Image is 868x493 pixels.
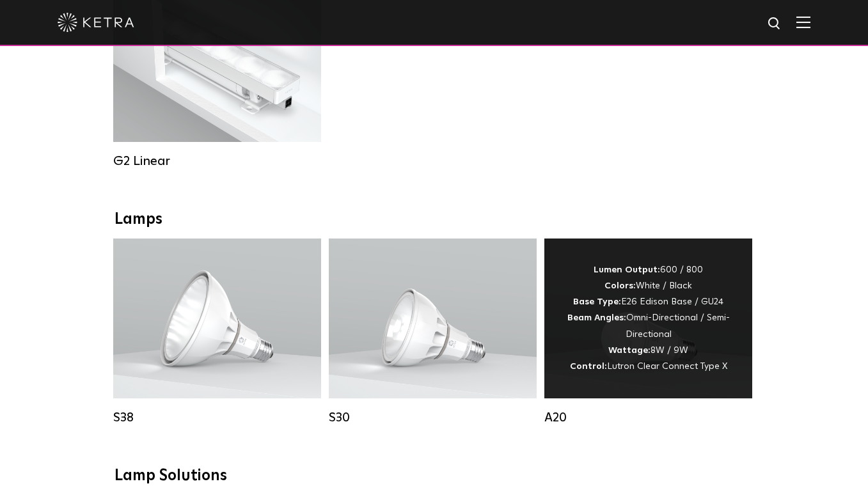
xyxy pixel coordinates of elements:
[329,410,537,425] div: S30
[544,410,752,425] div: A20
[544,239,752,424] a: A20 Lumen Output:600 / 800Colors:White / BlackBase Type:E26 Edison Base / GU24Beam Angles:Omni-Di...
[567,313,626,322] strong: Beam Angles:
[608,346,651,355] strong: Wattage:
[329,239,537,424] a: S30 Lumen Output:1100Colors:White / BlackBase Type:E26 Edison Base / GU24Beam Angles:15° / 25° / ...
[114,210,754,229] div: Lamps
[58,13,134,32] img: ketra-logo-2019-white
[113,239,321,424] a: S38 Lumen Output:1100Colors:White / BlackBase Type:E26 Edison Base / GU24Beam Angles:10° / 25° / ...
[594,265,660,274] strong: Lumen Output:
[796,16,810,28] img: Hamburger%20Nav.svg
[573,297,621,306] strong: Base Type:
[604,281,636,290] strong: Colors:
[564,262,733,375] div: 600 / 800 White / Black E26 Edison Base / GU24 Omni-Directional / Semi-Directional 8W / 9W
[113,410,321,425] div: S38
[113,153,321,169] div: G2 Linear
[570,362,607,371] strong: Control:
[767,16,783,32] img: search icon
[607,362,727,371] span: Lutron Clear Connect Type X
[114,467,754,485] div: Lamp Solutions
